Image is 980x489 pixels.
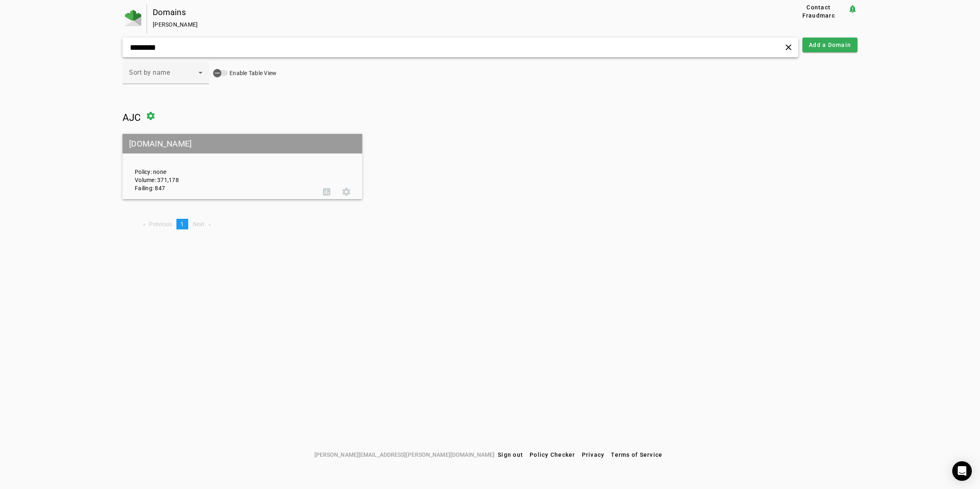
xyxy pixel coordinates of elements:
span: Contact Fraudmarc [793,3,844,20]
span: Sort by name [129,69,170,76]
span: Next [193,221,205,227]
span: 1 [180,221,184,227]
span: AJC [122,112,141,123]
div: [PERSON_NAME] [153,20,764,29]
button: Terms of Service [608,447,666,462]
mat-icon: notification_important [848,4,857,14]
app-page-header: Domains [122,4,857,33]
button: Add a Domain [802,38,857,52]
button: DMARC Report [317,182,336,202]
span: Privacy [582,451,605,458]
span: Previous [149,221,172,227]
button: Sign out [494,447,526,462]
nav: Pagination [122,219,857,229]
button: Privacy [579,447,608,462]
div: Policy: none Volume: 371,178 Failing: 847 [129,141,317,192]
div: Open Intercom Messenger [952,461,972,481]
label: Enable Table View [228,69,276,77]
div: Domains [153,8,764,16]
mat-grid-tile-header: [DOMAIN_NAME] [122,134,362,153]
button: Policy Checker [526,447,579,462]
img: Fraudmarc Logo [125,10,141,26]
span: [PERSON_NAME][EMAIL_ADDRESS][PERSON_NAME][DOMAIN_NAME] [314,450,494,459]
span: Policy Checker [530,451,575,458]
button: Contact Fraudmarc [790,4,848,19]
span: Add a Domain [809,41,851,49]
span: Sign out [498,451,523,458]
button: Settings [336,182,356,202]
span: Terms of Service [611,451,662,458]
